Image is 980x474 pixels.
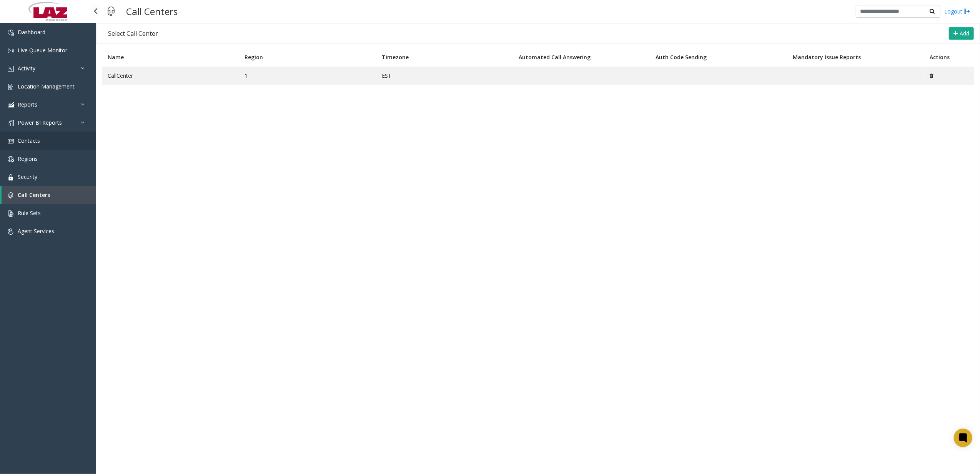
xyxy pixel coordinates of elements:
h3: Call Centers [122,2,181,21]
img: pageIcon [104,2,118,21]
img: 'icon' [8,66,14,72]
img: 'icon' [8,229,14,235]
span: Agent Services [18,227,54,235]
a: Logout [944,7,970,15]
th: Actions [924,48,974,67]
img: 'icon' [8,138,14,144]
th: Name [102,48,239,67]
th: Mandatory Issue Reports [787,48,924,67]
img: 'icon' [8,174,14,180]
span: Live Queue Monitor [18,47,67,54]
span: Call Centers [18,191,50,199]
img: 'icon' [8,48,14,54]
div: Select Call Center [97,25,170,42]
img: 'icon' [8,210,14,217]
span: Location Management [18,83,75,90]
span: Activity [18,65,35,72]
th: Auth Code Sending [650,48,787,67]
img: 'icon' [8,156,14,162]
img: 'icon' [8,102,14,108]
span: Security [18,173,37,180]
th: Region [239,48,376,67]
span: Dashboard [18,28,45,36]
span: Reports [18,101,37,108]
th: Automated Call Answering [513,48,650,67]
img: logout [964,7,970,15]
img: 'icon' [8,30,14,36]
td: EST [376,67,513,85]
td: 1 [239,67,376,85]
span: Regions [18,155,38,162]
button: Add [949,27,974,40]
a: Call Centers [2,186,96,204]
td: CallCenter [102,67,239,85]
th: Timezone [376,48,513,67]
img: 'icon' [8,192,14,199]
span: Rule Sets [18,209,41,217]
span: Contacts [18,137,40,144]
span: Power BI Reports [18,119,62,126]
img: 'icon' [8,84,14,90]
span: Add [960,30,969,37]
img: 'icon' [8,120,14,126]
